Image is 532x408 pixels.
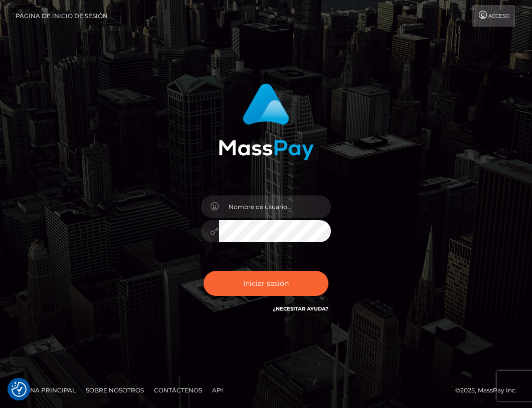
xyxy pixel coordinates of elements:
font: 2025, MassPay Inc. [460,386,517,394]
img: Inicio de sesión en MassPay [219,83,314,160]
font: Iniciar sesión [243,279,289,288]
font: © [455,386,460,394]
a: Página principal [11,382,80,398]
font: Contáctenos [154,386,202,394]
a: Página de inicio de sesión [16,5,108,27]
a: Sobre nosotros [82,382,148,398]
font: Acceso [488,13,509,19]
a: API [208,382,227,398]
button: Iniciar sesión [204,271,329,296]
font: Página de inicio de sesión [16,12,108,20]
font: API [212,386,223,394]
font: Sobre nosotros [86,386,144,394]
button: Preferencias de consentimiento [12,382,27,397]
img: Revisar el botón de consentimiento [12,382,27,397]
a: Acceso [472,5,515,27]
input: Nombre de usuario... [219,195,331,218]
font: Página principal [15,386,76,394]
a: ¿Necesitar ayuda? [273,305,328,312]
a: Contáctenos [150,382,206,398]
